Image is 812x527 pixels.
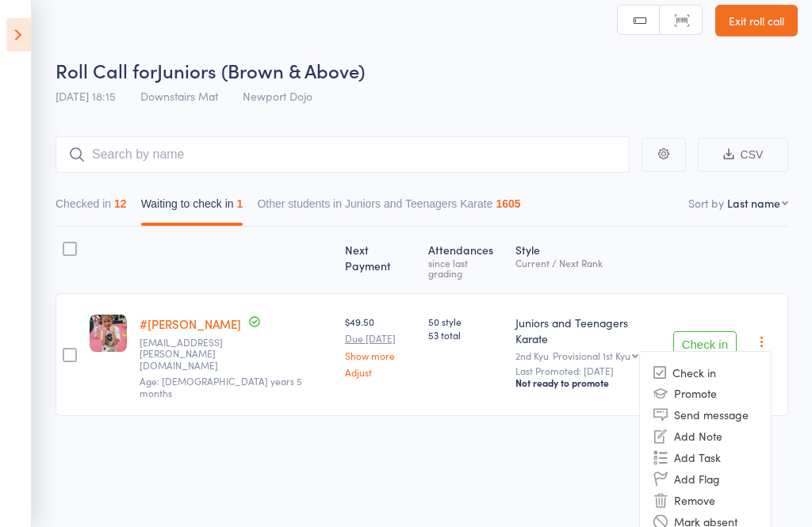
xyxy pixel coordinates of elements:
div: Not ready to promote [515,376,661,389]
li: Remove [640,490,771,511]
li: Check in [640,363,771,383]
span: Newport Dojo [243,88,312,104]
a: Exit roll call [715,5,798,36]
img: image1615963116.png [90,315,127,352]
span: Roll Call for [56,57,157,83]
a: #[PERSON_NAME] [140,315,241,332]
a: Show more [345,350,416,361]
li: Send message [640,404,771,426]
div: Next Payment [339,234,422,286]
a: Adjust [345,367,416,377]
div: 2nd Kyu [515,350,661,361]
li: Add Flag [640,468,771,490]
li: Promote [640,383,771,404]
div: 1605 [496,197,520,210]
div: $49.50 [345,315,416,377]
button: Check in [673,331,737,357]
li: Add Task [640,447,771,468]
div: Style [509,234,667,286]
span: Age: [DEMOGRAPHIC_DATA] years 5 months [140,374,302,399]
div: Juniors and Teenagers Karate [515,315,661,346]
div: Current / Next Rank [515,258,661,268]
small: rob.simpson@live.com [140,337,243,371]
div: Last name [727,195,780,211]
li: Add Note [640,426,771,447]
div: Atten­dances [422,234,508,286]
button: CSV [698,138,788,172]
span: Juniors (Brown & Above) [157,57,365,83]
button: Checked in12 [56,189,127,226]
small: Last Promoted: [DATE] [515,365,661,376]
span: 50 style [428,315,502,328]
div: since last grading [428,258,502,278]
span: Downstairs Mat [140,88,218,104]
span: [DATE] 18:15 [56,88,116,104]
small: Due [DATE] [345,333,416,344]
label: Sort by [688,195,724,211]
button: Other students in Juniors and Teenagers Karate1605 [257,189,520,226]
span: 53 total [428,328,502,342]
button: Waiting to check in1 [141,189,243,226]
div: 12 [114,197,127,210]
div: Provisional 1st Kyu [553,350,630,361]
input: Search by name [56,136,630,173]
div: 1 [237,197,243,210]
